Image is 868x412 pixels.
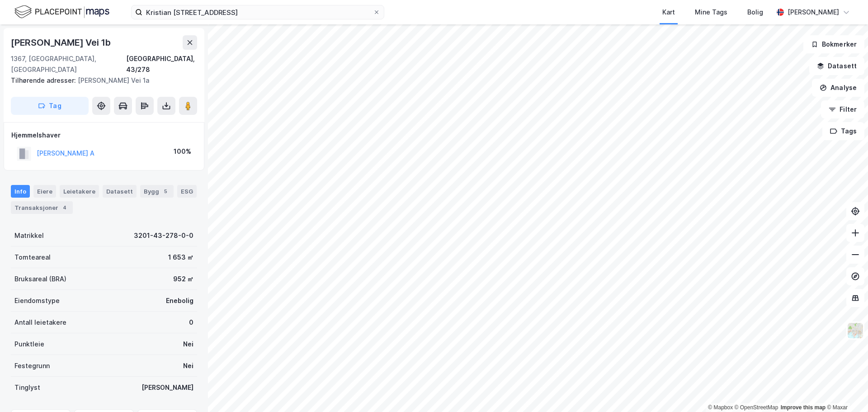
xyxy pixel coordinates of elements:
[14,382,40,393] div: Tinglyst
[11,76,78,84] span: Tilhørende adresser:
[14,295,60,306] div: Eiendomstype
[11,201,73,214] div: Transaksjoner
[140,185,174,198] div: Bygg
[788,7,839,18] div: [PERSON_NAME]
[14,4,109,20] img: logo.f888ab2527a4732fd821a326f86c7f29.svg
[803,35,864,53] button: Bokmerker
[781,404,826,411] a: Improve this map
[177,185,197,198] div: ESG
[33,185,56,198] div: Eiere
[161,187,170,196] div: 5
[126,53,197,75] div: [GEOGRAPHIC_DATA], 43/278
[695,7,727,18] div: Mine Tags
[14,339,44,350] div: Punktleie
[823,369,868,412] iframe: Chat Widget
[847,322,864,339] img: Z
[142,382,193,393] div: [PERSON_NAME]
[11,35,113,50] div: [PERSON_NAME] Vei 1b
[11,75,190,86] div: [PERSON_NAME] Vei 1a
[747,7,763,18] div: Bolig
[183,339,193,350] div: Nei
[173,274,193,284] div: 952 ㎡
[812,79,864,97] button: Analyse
[708,404,733,411] a: Mapbox
[823,369,868,412] div: Kontrollprogram for chat
[11,53,126,75] div: 1367, [GEOGRAPHIC_DATA], [GEOGRAPHIC_DATA]
[821,100,864,118] button: Filter
[60,185,99,198] div: Leietakere
[11,185,30,198] div: Info
[11,130,197,141] div: Hjemmelshaver
[60,203,69,212] div: 4
[14,252,51,263] div: Tomteareal
[166,295,193,306] div: Enebolig
[662,7,675,18] div: Kart
[134,230,193,241] div: 3201-43-278-0-0
[14,317,66,328] div: Antall leietakere
[174,146,191,157] div: 100%
[142,5,373,19] input: Søk på adresse, matrikkel, gårdeiere, leietakere eller personer
[11,97,89,115] button: Tag
[183,360,193,371] div: Nei
[735,404,778,411] a: OpenStreetMap
[14,360,50,371] div: Festegrunn
[14,230,44,241] div: Matrikkel
[809,57,864,75] button: Datasett
[14,274,66,284] div: Bruksareal (BRA)
[822,122,864,140] button: Tags
[168,252,193,263] div: 1 653 ㎡
[103,185,137,198] div: Datasett
[189,317,193,328] div: 0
